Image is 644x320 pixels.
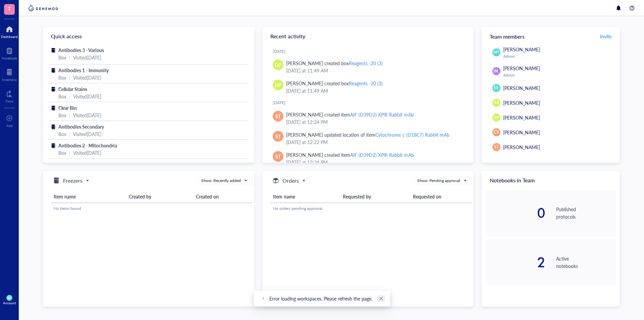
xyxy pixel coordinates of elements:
span: [PERSON_NAME] [503,85,540,91]
div: 0 [486,206,545,220]
div: Show: Pending approval [417,178,460,184]
a: Inventory [2,67,17,82]
div: Show: Recently added [201,178,241,184]
h5: Freezers [63,177,83,185]
div: [DATE] at 12:22 PM [286,138,463,146]
button: Invite [600,31,612,42]
span: close [379,296,384,301]
div: Visited [DATE] [73,149,101,156]
div: [DATE] [273,49,468,54]
span: ST [494,144,499,150]
a: DP[PERSON_NAME] created boxReagents -20 (3)[DATE] at 11:49 AM [268,77,468,97]
div: [PERSON_NAME] created box [286,59,383,67]
div: Notebook [2,56,17,60]
div: Box [58,149,66,156]
a: ST[PERSON_NAME] created itemAIF (D39D2) XP® Rabbit mAb[DATE] at 12:24 PM [268,148,468,169]
span: EF [7,296,11,300]
span: T [8,4,11,13]
div: | [69,93,70,100]
div: AIF (D39D2) XP® Rabbit mAb [350,111,414,118]
div: | [69,130,70,138]
span: Antibodies 2 - Mitochondria [58,142,117,149]
img: genemod-logo [27,4,60,12]
h5: Orders [282,177,299,185]
div: Visited [DATE] [73,130,101,138]
a: Notebook [2,45,17,60]
div: Quick access [43,27,254,46]
div: | [69,54,70,61]
div: Box [58,111,66,119]
div: Box [58,93,66,100]
span: Antibodies 1 - Immunity [58,67,109,74]
span: DP [275,61,281,68]
div: AIF (D39D2) XP® Rabbit mAb [350,151,414,158]
div: Error loading workspaces. Please refresh the page. [269,295,372,302]
a: Core [6,88,13,103]
div: [PERSON_NAME] created box [286,80,383,87]
span: [PERSON_NAME] [503,114,540,121]
span: DP [494,115,499,121]
div: [DATE] at 11:49 AM [286,87,463,94]
span: Antibodies Secondary [58,123,104,130]
div: Core [6,99,13,103]
div: Team members [482,27,620,46]
span: EF [494,85,499,91]
div: Published protocols [556,205,616,220]
div: Active notebooks [556,255,616,270]
span: Cellular Stains [58,86,87,92]
div: Dashboard [1,35,18,39]
div: Visited [DATE] [73,54,101,61]
div: Visited [DATE] [73,93,101,100]
div: | [69,149,70,156]
th: Created on [193,190,252,203]
a: DP[PERSON_NAME] created boxReagents -20 (3)[DATE] at 11:49 AM [268,57,468,77]
th: Requested on [410,190,472,203]
span: MT [494,50,499,55]
div: Admin [503,54,613,59]
div: Notebooks in Team [482,171,620,190]
div: Admin [503,73,613,78]
div: 2 [486,256,545,269]
span: ST [275,112,281,120]
div: [DATE] at 11:49 AM [286,67,463,74]
span: DP [275,81,281,89]
div: Box [58,74,66,81]
span: [PERSON_NAME] [480,68,513,74]
span: [PERSON_NAME] [503,99,540,106]
span: [PERSON_NAME] [503,65,540,72]
div: [DATE] [273,100,468,105]
span: ST [275,133,281,140]
a: ST[PERSON_NAME] created itemAIF (D39D2) XP® Rabbit mAb[DATE] at 12:24 PM [268,108,468,128]
a: ST[PERSON_NAME] updated location of itemCytochrome c (D18C7) Rabbit mAb[DATE] at 12:22 PM [268,128,468,148]
div: Box [58,54,66,61]
div: [PERSON_NAME] created item [286,151,414,158]
div: Reagents -20 (3) [349,80,383,87]
span: Invite [600,33,611,40]
span: SA [494,100,499,106]
div: Inventory [2,78,17,82]
div: Account [3,301,16,305]
div: No orders pending approval [273,205,469,212]
th: Requested by [340,190,410,203]
a: Close [378,295,385,302]
span: Clear Bin [58,104,77,111]
th: Created by [126,190,193,203]
div: Cytochrome c (D18C7) Rabbit mAb [375,131,449,138]
div: [PERSON_NAME] created item [286,111,414,118]
div: | [69,111,70,119]
a: Dashboard [1,24,18,39]
span: CY [494,129,499,135]
span: Antibodies 3 - Various [58,47,104,53]
div: Box [58,130,66,138]
div: | [69,74,70,81]
div: No items found [54,205,250,212]
div: Visited [DATE] [73,111,101,119]
div: [PERSON_NAME] updated location of item [286,131,449,138]
th: Item name [51,190,126,203]
span: [PERSON_NAME] [503,46,540,53]
div: Reagents -20 (3) [349,60,383,66]
th: Item name [270,190,340,203]
div: Visited [DATE] [73,74,101,81]
div: Recent activity [262,27,474,46]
